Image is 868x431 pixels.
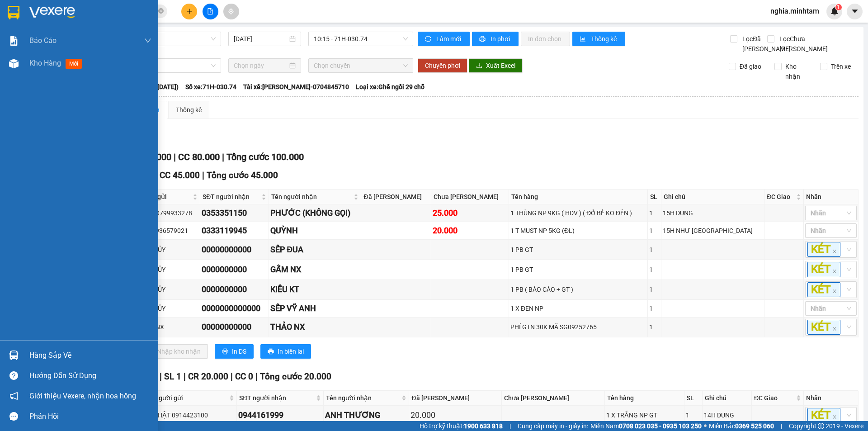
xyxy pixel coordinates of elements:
div: 1 PB ( BÁO CÁO + GT ) [510,284,646,294]
span: plus [186,8,193,14]
span: Người gửi [138,192,191,202]
span: | [160,371,162,382]
td: 0000000000 [200,260,269,279]
span: Giới thiệu Vexere, nhận hoa hồng [29,390,136,402]
div: TIẾN 0936579021 [137,226,198,236]
span: | [184,371,186,382]
div: Hướng dẫn sử dụng [29,369,151,383]
div: SẾP THỦY [137,303,198,313]
span: Xuất Excel [486,61,515,71]
span: KÉT [807,408,840,423]
span: Hỗ trợ kỹ thuật: [420,421,503,431]
span: message [9,412,18,421]
span: Tên người nhận [326,393,400,403]
td: KIỀU KT [269,280,361,300]
span: Chọn chuyến [314,59,408,72]
th: Chưa [PERSON_NAME] [502,391,605,406]
span: | [509,421,511,431]
div: 1 PB GT [510,245,646,255]
span: bar-chart [580,36,587,43]
span: 1 [837,4,840,10]
span: close-circle [158,7,164,16]
div: 0944161999 [238,409,321,422]
span: down [144,37,151,44]
button: downloadNhập kho nhận [140,344,208,359]
div: 1 [649,265,660,275]
span: question-circle [9,371,18,380]
span: CR 20.000 [188,371,228,382]
div: SẾP THỦY [137,245,198,255]
td: GẤM NX [269,260,361,279]
td: PHƯỚC (KHÔNG GỌI) [269,204,361,222]
td: ANH THƯƠNG [324,406,410,426]
button: In đơn chọn [521,32,570,46]
td: SẾP ĐUA [269,240,361,260]
span: Trên xe [827,62,854,71]
div: 25.000 [433,207,507,219]
div: 1 [649,322,660,332]
span: | [222,152,224,162]
button: printerIn biên lai [260,344,311,359]
div: SẾP ĐUA [270,243,359,256]
div: PHÍ GTN 30K MÃ SG09252765 [510,322,646,332]
img: warehouse-icon [9,59,19,68]
strong: 0369 525 060 [735,422,774,430]
span: Miền Nam [590,421,702,431]
strong: PHIẾU TRẢ HÀNG [44,12,92,19]
div: KIỀU KT [270,283,359,296]
th: Chưa [PERSON_NAME] [431,189,509,204]
span: Tên người nhận [271,192,352,202]
button: aim [223,4,239,19]
div: 0333119945 [202,224,267,237]
div: 0000000000 [202,283,267,296]
span: 1 THÙNG MÚT NP 6KG [28,63,115,73]
span: SG09252765 [53,20,104,30]
strong: 0708 023 035 - 0935 103 250 [619,422,702,430]
span: 09:38:46 [DATE] [41,48,86,55]
span: copyright [818,423,824,429]
span: [PERSON_NAME] [39,5,76,11]
td: 00000000000 [200,240,269,260]
span: N.gửi: [3,40,107,47]
div: Thống kê [176,105,202,115]
td: SẾP VỸ ANH [269,300,361,317]
th: Đã [PERSON_NAME] [361,189,431,204]
strong: 1900 633 818 [464,422,503,430]
th: Đã [PERSON_NAME] [409,391,502,406]
div: 1 [649,245,660,255]
div: 0000000000000 [202,302,267,315]
span: | [231,371,233,382]
span: CC 45.000 [160,170,200,180]
td: QUỲNH [269,222,361,240]
span: | [202,170,204,180]
div: 15H DUNG [663,208,763,218]
button: syncLàm mới [418,32,470,46]
span: close-circle [158,8,164,14]
div: Nhãn [806,393,856,403]
span: Miền Bắc [709,421,774,431]
span: Tổng cước 20.000 [260,371,331,382]
span: AMAZON - [24,57,52,63]
div: 1 [649,226,660,236]
div: 1 THÙNG NP 9KG ( HDV ) ( ĐỔ BỂ KO ĐỀN ) [510,208,646,218]
div: 1 [649,208,660,218]
span: 02835350873 [67,40,107,47]
span: caret-down [851,7,859,15]
span: close [832,249,837,254]
span: close [832,289,837,294]
span: Thống kê [591,34,618,44]
span: Lọc Đã [PERSON_NAME] [739,34,792,54]
td: 00000000000 [200,317,269,337]
button: printerIn DS [215,344,254,359]
span: close [832,415,837,419]
span: In DS [232,346,246,356]
span: In biên lai [278,346,304,356]
div: NHẬT 0914423100 [153,410,235,420]
div: SẾP THỦY [137,284,198,294]
div: HÙNG 0799933278 [137,208,198,218]
span: CC 0 [235,371,253,382]
span: printer [268,348,274,355]
img: logo-vxr [8,6,19,19]
div: Phản hồi [29,410,151,423]
span: | [174,152,176,162]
